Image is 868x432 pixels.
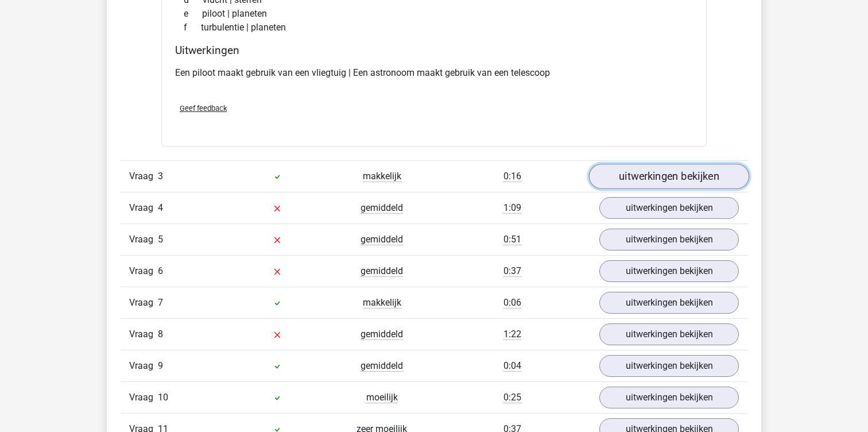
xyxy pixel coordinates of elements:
[366,392,398,403] span: moeilijk
[175,7,693,21] div: piloot | planeten
[503,265,521,277] span: 0:37
[503,392,521,403] span: 0:25
[158,392,168,403] span: 10
[158,329,163,340] span: 8
[599,387,739,408] a: uitwerkingen bekijken
[361,265,403,277] span: gemiddeld
[129,169,158,183] span: Vraag
[589,164,749,189] a: uitwerkingen bekijken
[175,66,693,80] p: Een piloot maakt gebruik van een vliegtuig | Een astronoom maakt gebruik van een telescoop
[599,260,739,282] a: uitwerkingen bekijken
[503,171,521,182] span: 0:16
[129,264,158,278] span: Vraag
[361,234,403,245] span: gemiddeld
[363,171,401,182] span: makkelijk
[175,44,693,57] h4: Uitwerkingen
[599,229,739,250] a: uitwerkingen bekijken
[599,197,739,219] a: uitwerkingen bekijken
[158,234,163,245] span: 5
[129,233,158,246] span: Vraag
[129,201,158,215] span: Vraag
[361,329,403,340] span: gemiddeld
[129,359,158,373] span: Vraag
[184,21,201,34] span: f
[363,297,401,308] span: makkelijk
[158,297,163,308] span: 7
[158,265,163,276] span: 6
[158,360,163,371] span: 9
[180,104,227,113] span: Geef feedback
[361,360,403,372] span: gemiddeld
[361,202,403,214] span: gemiddeld
[599,355,739,377] a: uitwerkingen bekijken
[175,21,693,34] div: turbulentie | planeten
[599,292,739,314] a: uitwerkingen bekijken
[158,202,163,213] span: 4
[158,171,163,182] span: 3
[503,234,521,245] span: 0:51
[503,202,521,214] span: 1:09
[184,7,202,21] span: e
[503,360,521,372] span: 0:04
[129,327,158,341] span: Vraag
[129,391,158,404] span: Vraag
[503,329,521,340] span: 1:22
[129,296,158,310] span: Vraag
[599,323,739,345] a: uitwerkingen bekijken
[503,297,521,308] span: 0:06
